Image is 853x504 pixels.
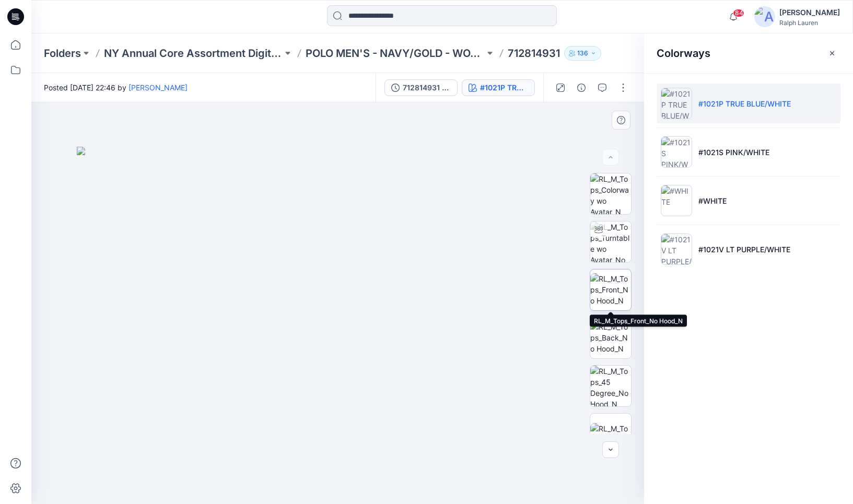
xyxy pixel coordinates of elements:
[104,46,283,61] a: NY Annual Core Assortment Digital Lib
[44,46,81,61] a: Folders
[698,244,790,255] p: #1021V LT PURPLE/WHITE
[661,185,692,216] img: #WHITE
[661,233,692,265] img: #1021V LT PURPLE/WHITE
[384,79,458,96] button: 712814931 Z204SA15 [PERSON_NAME] TAB PURE PRESS SUPIMA PINPOINT [GEOGRAPHIC_DATA]
[698,195,727,206] p: #WHITE
[754,6,775,27] img: avatar
[480,82,528,93] div: #1021P TRUE BLUE/WHITE
[779,6,840,19] div: [PERSON_NAME]
[590,273,631,306] img: RL_M_Tops_Front_No Hood_N
[661,88,692,119] img: #1021P TRUE BLUE/WHITE
[573,79,590,96] button: Details
[508,46,560,61] p: 712814931
[779,19,840,27] div: Ralph Lauren
[590,173,631,214] img: RL_M_Tops_Colorway wo Avatar_N
[733,9,744,17] span: 84
[698,98,791,109] p: #1021P TRUE BLUE/WHITE
[403,82,451,93] div: 712814931 Z204SA15 [PERSON_NAME] TAB PURE PRESS SUPIMA PINPOINT [GEOGRAPHIC_DATA]
[462,79,535,96] button: #1021P TRUE BLUE/WHITE
[657,47,710,60] h2: Colorways
[577,48,588,59] p: 136
[661,136,692,168] img: #1021S PINK/WHITE
[698,147,769,158] p: #1021S PINK/WHITE
[590,221,631,262] img: RL_M_Tops_Turntable wo Avatar_No Hood_N
[590,366,631,406] img: RL_M_Tops_45 Degree_No Hood_N
[590,321,631,354] img: RL_M_Tops_Back_No Hood_N
[44,82,188,93] span: Posted [DATE] 22:46 by
[564,46,601,61] button: 136
[590,423,631,445] img: RL_M_Tops_Hood_N
[306,46,484,61] a: POLO MEN'S - NAVY/GOLD - WOVEN SHIRT
[128,83,188,92] a: [PERSON_NAME]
